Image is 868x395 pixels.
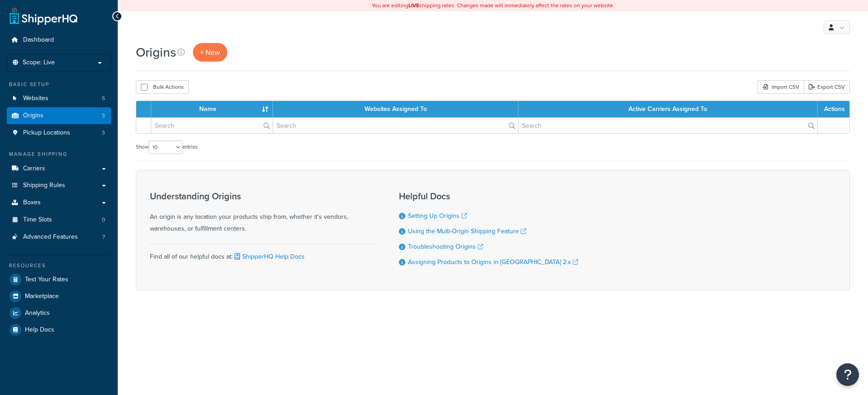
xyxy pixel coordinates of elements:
th: Actions [818,101,849,117]
a: Marketplace [7,288,111,304]
b: LIVE [408,1,419,10]
span: Dashboard [23,36,54,44]
span: 0 [102,216,105,224]
a: Analytics [7,305,111,321]
a: Help Docs [7,322,111,338]
input: Search [151,118,273,133]
span: Time Slots [23,216,52,224]
li: Advanced Features [7,229,111,246]
th: Websites Assigned To [273,101,519,117]
div: Manage Shipping [7,150,111,158]
a: Websites 5 [7,90,111,107]
span: + New [200,47,220,58]
a: Advanced Features 7 [7,229,111,246]
span: Carriers [23,165,45,173]
a: + New [193,43,227,62]
span: Marketplace [25,293,59,300]
a: Shipping Rules [7,177,111,194]
span: Test Your Rates [25,276,68,284]
a: Dashboard [7,32,111,48]
span: 3 [102,112,105,120]
button: Bulk Actions [136,80,189,94]
span: Help Docs [25,326,54,334]
h3: Understanding Origins [150,191,376,201]
span: Advanced Features [23,233,78,241]
div: Find all of our helpful docs at: [150,244,376,263]
h3: Helpful Docs [399,191,578,201]
span: Origins [23,112,43,120]
th: Active Carriers Assigned To [518,101,818,117]
a: Export CSV [804,80,850,94]
a: Test Your Rates [7,271,111,288]
a: Time Slots 0 [7,212,111,228]
a: Using the Multi-Origin Shipping Feature [408,226,526,236]
th: Name [151,101,273,117]
li: Origins [7,107,111,124]
a: Boxes [7,194,111,211]
li: Pickup Locations [7,125,111,141]
button: Open Resource Center [836,363,859,386]
span: Analytics [25,309,50,317]
span: 7 [102,233,105,241]
span: 3 [102,129,105,137]
div: Basic Setup [7,81,111,88]
span: Pickup Locations [23,129,70,137]
span: Shipping Rules [23,182,65,189]
a: Setting Up Origins [408,211,467,221]
li: Websites [7,90,111,107]
span: Websites [23,95,48,102]
a: ShipperHQ Help Docs [233,252,305,261]
a: Carriers [7,160,111,177]
a: Pickup Locations 3 [7,125,111,141]
input: Search [518,118,817,133]
select: Showentries [149,140,182,154]
label: Show entries [136,140,197,154]
span: Boxes [23,199,41,207]
li: Time Slots [7,212,111,228]
input: Search [273,118,518,133]
span: 5 [102,95,105,102]
div: Resources [7,262,111,270]
a: Origins 3 [7,107,111,124]
h1: Origins [136,43,176,61]
a: Assigning Products to Origins in [GEOGRAPHIC_DATA] 2.x [408,257,578,267]
a: ShipperHQ Home [10,7,77,25]
a: Troubleshooting Origins [408,242,483,251]
span: Scope: Live [23,59,55,67]
div: Import CSV [758,80,804,94]
div: An origin is any location your products ship from, whether it's vendors, warehouses, or fulfillme... [150,191,376,235]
